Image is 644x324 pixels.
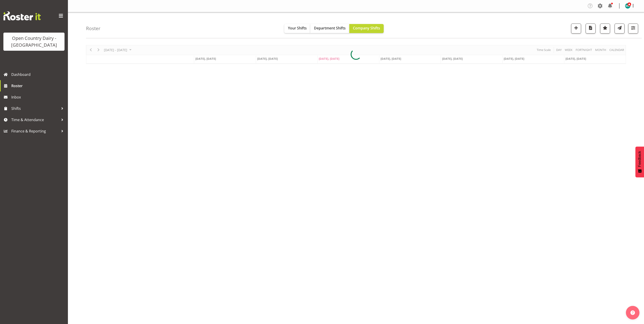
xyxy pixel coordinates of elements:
button: Highlight an important date within the roster. [600,24,610,34]
span: Department Shifts [314,26,346,31]
img: michael-campbell11468.jpg [625,3,630,9]
button: Department Shifts [310,24,349,33]
button: Feedback - Show survey [635,146,644,177]
button: Company Shifts [349,24,384,33]
span: Finance & Reporting [11,128,59,134]
img: help-xxl-2.png [630,310,635,315]
span: Inbox [11,94,66,101]
span: Dashboard [11,71,66,78]
span: Feedback [638,151,642,167]
span: Time & Attendance [11,116,59,123]
span: Company Shifts [353,26,380,31]
button: Download a PDF of the roster according to the set date range. [586,24,596,34]
img: Rosterit website logo [3,11,41,20]
button: Add a new shift [571,24,581,34]
span: Your Shifts [288,26,307,31]
span: Roster [11,82,66,89]
button: Your Shifts [284,24,310,33]
span: Shifts [11,105,59,112]
h4: Roster [86,26,101,31]
button: Filter Shifts [628,24,638,34]
div: Open Country Dairy - [GEOGRAPHIC_DATA] [8,35,60,48]
button: Send a list of all shifts for the selected filtered period to all rostered employees. [615,24,625,34]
